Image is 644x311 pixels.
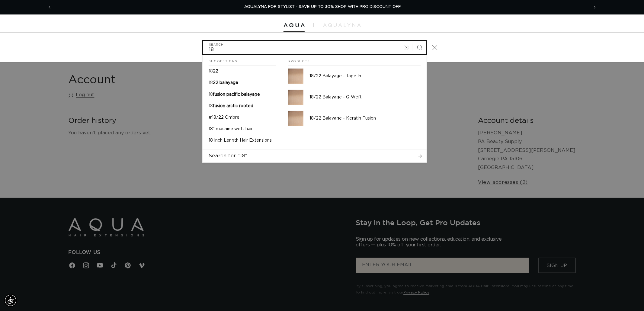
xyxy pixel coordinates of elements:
img: aqualyna.com [323,23,361,27]
h2: Suggestions [209,55,276,66]
p: 18 fusion pacific balayage [209,92,260,97]
span: AQUALYNA FOR STYLIST - SAVE UP TO 30% SHOP WITH PRO DISCOUNT OFF [244,5,401,9]
input: Search [203,41,426,54]
h2: Products [288,55,421,66]
a: 18 22 balayage [203,77,282,88]
span: fusion arctic rooted [213,104,253,108]
mark: 18 [209,92,213,97]
mark: 18 [209,69,213,73]
p: #18/22 Ombre [209,115,239,120]
span: 22 [213,69,218,73]
a: 18 22 [203,66,282,77]
button: Previous announcement [43,2,56,13]
a: #18/22 Ombre [203,112,282,123]
span: fusion pacific balayage [213,92,260,97]
button: Close [428,41,441,54]
mark: 18 [209,104,213,108]
a: 18" machine weft hair [203,123,282,135]
p: 18/22 Balayage - Q Weft [309,95,421,100]
span: 22 balayage [213,81,238,85]
a: 18 Inch Length Hair Extensions [203,135,282,146]
img: 18/22 Balayage - Tape In [288,69,303,84]
a: 18 fusion arctic rooted [203,100,282,112]
mark: 18 [209,81,213,85]
p: 18/22 Balayage - Tape In [309,73,421,79]
p: 18/22 Balayage - Keratin Fusion [309,116,421,121]
p: 18 fusion arctic rooted [209,103,253,109]
button: Next announcement [588,2,601,13]
p: 18 22 balayage [209,80,238,85]
span: Search for "18" [209,152,248,159]
img: 18/22 Balayage - Keratin Fusion [288,111,303,126]
p: 18" machine weft hair [209,126,253,132]
a: 18/22 Balayage - Q Weft [282,87,427,108]
iframe: Chat Widget [560,246,644,311]
button: Search [413,41,426,54]
a: 18/22 Balayage - Tape In [282,66,427,87]
p: 18 22 [209,69,218,74]
p: 18 Inch Length Hair Extensions [209,138,272,143]
a: 18/22 Balayage - Keratin Fusion [282,108,427,129]
a: 18 fusion pacific balayage [203,89,282,100]
button: Clear search term [400,41,413,54]
img: Aqua Hair Extensions [284,23,305,27]
div: Accessibility Menu [4,294,17,307]
img: 18/22 Balayage - Q Weft [288,90,303,105]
